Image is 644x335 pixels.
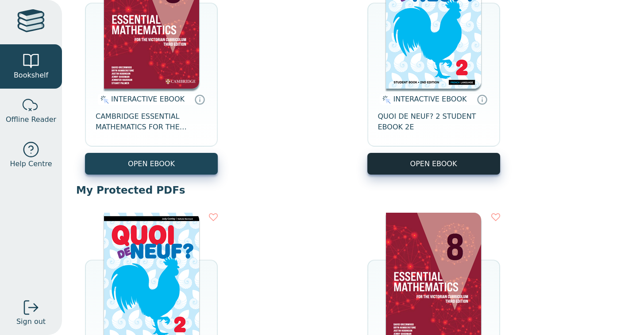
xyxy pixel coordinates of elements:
[76,183,630,197] p: My Protected PDFs
[6,114,56,125] span: Offline Reader
[14,70,48,81] span: Bookshelf
[98,94,109,105] img: interactive.svg
[16,316,46,327] span: Sign out
[85,153,218,175] button: OPEN EBOOK
[194,94,205,105] a: Interactive eBooks are accessed online via the publisher’s portal. They contain interactive resou...
[111,95,185,103] span: INTERACTIVE EBOOK
[96,111,207,132] span: CAMBRIDGE ESSENTIAL MATHEMATICS FOR THE VICTORIAN CURRICULUM YEAR 8 EBOOK 3E
[10,159,52,169] span: Help Centre
[367,153,500,175] button: OPEN EBOOK
[380,94,391,105] img: interactive.svg
[477,94,487,105] a: Interactive eBooks are accessed online via the publisher’s portal. They contain interactive resou...
[393,95,467,103] span: INTERACTIVE EBOOK
[378,111,490,132] span: QUOI DE NEUF? 2 STUDENT EBOOK 2E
